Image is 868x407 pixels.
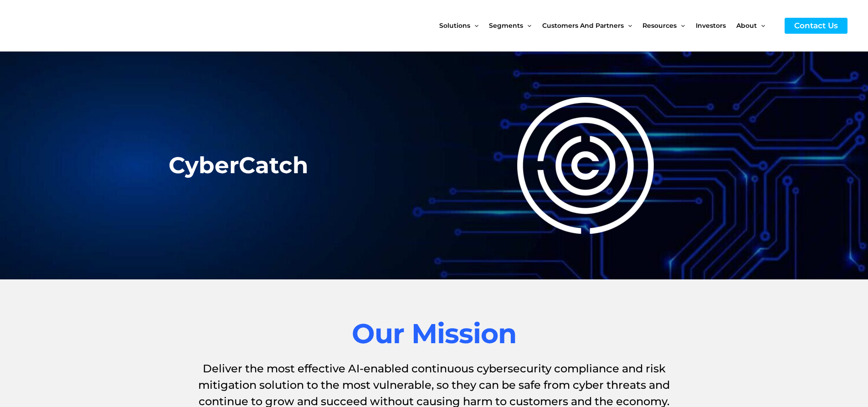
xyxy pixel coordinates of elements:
h2: Our Mission [179,316,689,351]
span: Menu Toggle [677,6,685,45]
a: Contact Us [785,18,847,34]
nav: Site Navigation: New Main Menu [439,6,776,45]
span: Menu Toggle [470,6,478,45]
span: Menu Toggle [624,6,632,45]
a: Investors [696,6,736,45]
span: Resources [642,6,677,45]
span: About [736,6,757,45]
span: Menu Toggle [757,6,765,45]
span: Menu Toggle [523,6,531,45]
h2: CyberCatch [169,154,315,177]
span: Customers and Partners [542,6,624,45]
span: Investors [696,6,726,45]
img: CyberCatch [16,7,125,45]
span: Solutions [439,6,470,45]
span: Segments [489,6,523,45]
